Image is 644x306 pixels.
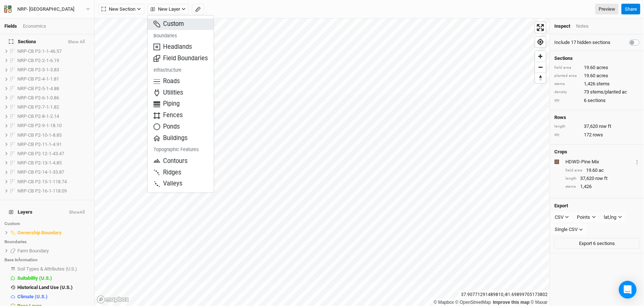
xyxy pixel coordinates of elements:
[97,295,129,304] a: Mapbox logo
[17,266,90,272] div: Soil Types & Attributes (U.S.)
[17,151,64,156] span: NRP-CB P2-12-1-43.47
[101,6,135,13] span: New Section
[69,210,85,215] button: ShowAll
[535,73,546,83] span: Reset bearing to north
[17,169,64,175] span: NRP-CB P2-14-1-33.87
[535,22,546,33] span: Enter fullscreen
[145,30,214,41] h6: Boundaries
[565,167,640,174] div: 19.60
[574,212,599,223] button: Points
[68,40,85,45] button: Show All
[555,226,578,233] div: Single CSV
[554,238,640,249] button: Export 6 sections
[577,214,590,221] div: Points
[554,132,640,138] div: 172
[17,67,90,73] div: NRP-CB P2-3-1-3.83
[192,4,204,15] button: Shortcut: M
[17,104,59,110] span: NRP-CB P2-7-1-1.82
[23,23,46,30] div: Economics
[17,58,59,63] span: NRP-CB P2-2-1-6.19
[554,89,640,95] div: 73
[554,81,640,87] div: 1,426
[145,144,214,155] h6: Topographic Features
[590,89,627,95] span: stems/planted ac
[17,151,90,157] div: NRP-CB P2-12-1-43.47
[535,62,546,72] button: Zoom out
[147,4,189,15] button: New Layer
[554,89,580,95] div: density
[535,72,546,83] button: Reset bearing to north
[17,6,74,13] div: NRP- [GEOGRAPHIC_DATA]
[554,132,580,137] div: qty
[17,275,52,281] span: Suitability (U.S.)
[635,157,640,166] button: Crop Usage
[17,76,90,82] div: NRP-CB P2-4-1-1.81
[599,167,604,174] span: ac
[17,179,90,185] div: NRP-CB P2-15-1-118.74
[154,157,187,166] span: Contours
[151,6,180,13] span: New Layer
[145,64,214,76] h6: Infrastructure
[555,214,564,221] div: CSV
[554,124,580,129] div: length
[17,113,90,119] div: NRP-CB P2-8-1-2.14
[621,4,640,15] button: Share
[535,51,546,62] button: Zoom in
[17,86,90,92] div: NRP-CB P2-5-1-4.88
[459,291,550,299] div: 37.90771291489810 , -81.69899705173802
[154,20,184,28] span: Custom
[154,123,180,131] span: Ponds
[4,5,90,13] button: NRP- [GEOGRAPHIC_DATA]
[98,4,144,15] button: New Section
[596,81,610,87] span: stems
[619,281,637,299] div: Open Intercom Messenger
[17,248,90,254] div: Farm Boundary
[94,18,550,306] canvas: Map
[17,160,62,166] span: NRP-CB P2-13-1-4.85
[455,300,491,305] a: OpenStreetMap
[554,97,640,104] div: 6
[554,81,580,87] div: stems
[565,176,576,181] div: length
[554,23,570,30] div: Inspect
[154,77,180,86] span: Roads
[604,214,617,221] div: lat,lng
[599,123,611,130] span: row ft
[554,39,610,46] label: Include 17 hidden sections
[17,76,59,82] span: NRP-CB P2-4-1-1.81
[17,294,90,300] div: Climate (U.S.)
[17,285,90,290] div: Historical Land Use (U.S.)
[554,72,640,79] div: 19.60
[531,300,548,305] a: Maxar
[154,89,183,97] span: Utilities
[17,123,90,129] div: NRP-CB P2-9-1-18.10
[17,160,90,166] div: NRP-CB P2-13-1-4.85
[565,168,582,173] div: field area
[17,230,90,236] div: Ownership Boundary
[554,98,580,103] div: qty
[554,203,640,209] h4: Export
[17,48,90,54] div: NRP-CB P2-1-1-46.57
[17,285,73,290] span: Historical Land Use (U.S.)
[535,37,546,47] button: Find my location
[154,180,182,188] span: Valleys
[17,6,74,13] div: NRP- Phase 2 Colony Bay
[565,159,633,165] div: HDWD-Pine Mix
[4,23,17,29] a: Fields
[17,95,59,101] span: NRP-CB P2-6-1-0.86
[17,123,62,128] span: NRP-CB P2-9-1-18.10
[554,65,580,71] div: field area
[596,72,608,79] span: acres
[554,123,640,130] div: 37,620
[565,183,640,190] div: 1,426
[17,142,62,147] span: NRP-CB P2-11-1-4.91
[17,132,62,138] span: NRP-CB P2-10-1-8.85
[576,23,589,30] div: Notes
[493,300,530,305] a: Improve this map
[17,266,77,272] span: Soil Types & Attributes (U.S.)
[17,67,59,72] span: NRP-CB P2-3-1-3.83
[17,113,59,119] span: NRP-CB P2-8-1-2.14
